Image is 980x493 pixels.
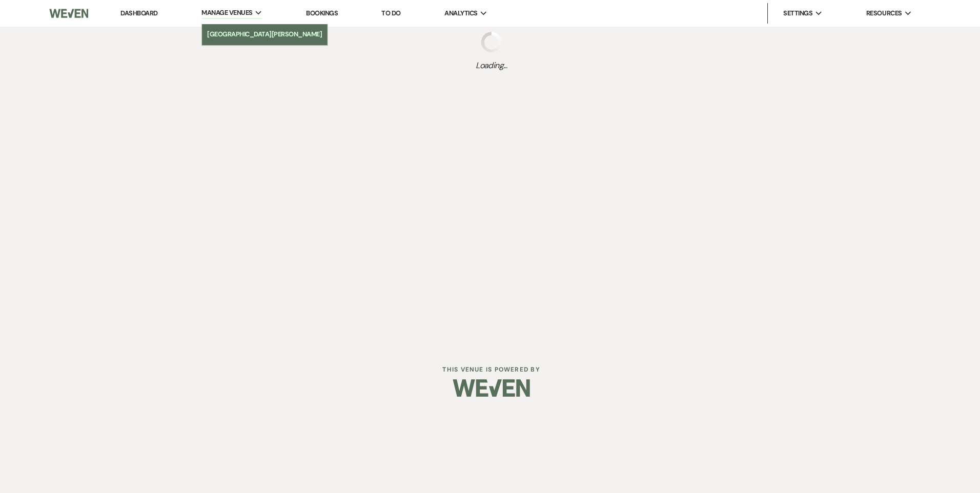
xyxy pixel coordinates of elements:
span: Resources [864,8,899,18]
a: To Do [380,9,399,17]
img: loading spinner [480,32,500,52]
img: Weven Logo [49,3,88,24]
span: Settings [781,8,810,18]
span: Analytics [443,8,476,18]
li: [GEOGRAPHIC_DATA][PERSON_NAME] [207,29,321,39]
a: [GEOGRAPHIC_DATA][PERSON_NAME] [201,24,326,45]
img: Weven Logo [452,369,528,405]
a: Bookings [305,9,337,17]
a: Dashboard [120,9,157,17]
span: Manage Venues [201,8,252,18]
span: Loading... [475,59,506,72]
